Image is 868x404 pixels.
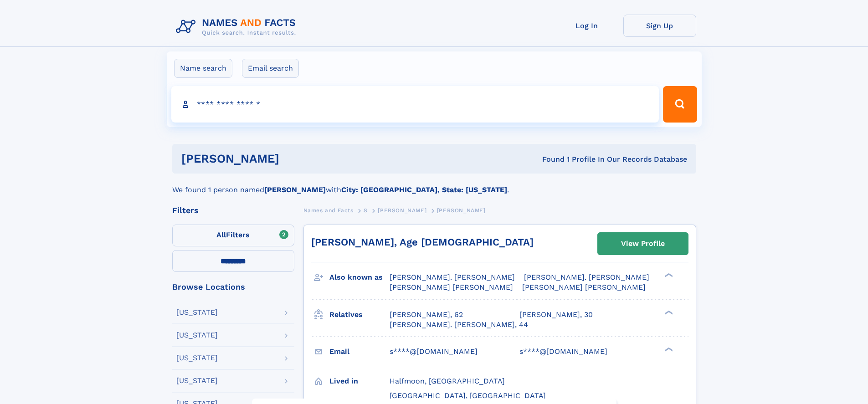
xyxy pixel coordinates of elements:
[390,391,546,400] span: [GEOGRAPHIC_DATA], [GEOGRAPHIC_DATA]
[623,15,696,37] a: Sign Up
[411,154,687,164] div: Found 1 Profile In Our Records Database
[172,283,294,291] div: Browse Locations
[174,59,232,78] label: Name search
[378,207,426,214] span: [PERSON_NAME]
[341,185,507,194] b: City: [GEOGRAPHIC_DATA], State: [US_STATE]
[176,354,218,362] div: [US_STATE]
[176,332,218,339] div: [US_STATE]
[329,344,390,359] h3: Email
[390,377,505,385] span: Halfmoon, [GEOGRAPHIC_DATA]
[329,373,390,389] h3: Lived in
[264,185,326,194] b: [PERSON_NAME]
[519,310,593,320] a: [PERSON_NAME], 30
[329,270,390,285] h3: Also known as
[437,207,486,214] span: [PERSON_NAME]
[181,153,411,164] h1: [PERSON_NAME]
[303,205,354,216] a: Names and Facts
[522,283,646,291] span: [PERSON_NAME] [PERSON_NAME]
[390,320,528,330] a: [PERSON_NAME]. [PERSON_NAME], 44
[176,309,218,316] div: [US_STATE]
[364,205,368,216] a: S
[663,272,673,278] div: ❯
[663,346,673,352] div: ❯
[364,207,368,214] span: S
[598,233,688,255] a: View Profile
[524,273,649,281] span: [PERSON_NAME]. [PERSON_NAME]
[663,309,673,315] div: ❯
[390,310,463,320] a: [PERSON_NAME], 62
[390,283,513,291] span: [PERSON_NAME] [PERSON_NAME]
[329,307,390,322] h3: Relatives
[172,15,303,39] img: Logo Names and Facts
[550,15,623,37] a: Log In
[172,174,696,195] div: We found 1 person named with .
[242,59,299,78] label: Email search
[390,273,515,281] span: [PERSON_NAME]. [PERSON_NAME]
[172,206,294,215] div: Filters
[311,236,534,248] a: [PERSON_NAME], Age [DEMOGRAPHIC_DATA]
[663,86,697,123] button: Search Button
[621,233,665,254] div: View Profile
[172,225,294,246] label: Filters
[378,205,426,216] a: [PERSON_NAME]
[171,86,659,123] input: search input
[176,377,218,384] div: [US_STATE]
[216,230,226,239] span: All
